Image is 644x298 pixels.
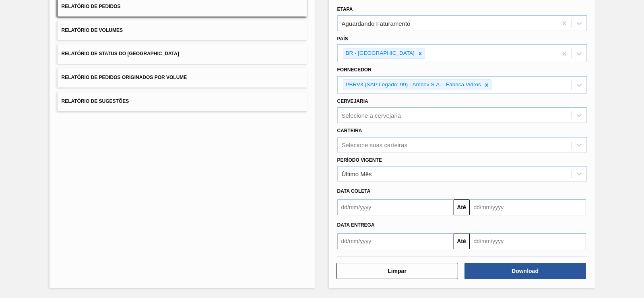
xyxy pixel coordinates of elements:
input: dd/mm/yyyy [337,199,454,215]
input: dd/mm/yyyy [470,233,586,249]
label: Período Vigente [337,157,382,163]
button: Relatório de Volumes [58,21,307,40]
span: Data entrega [337,222,375,228]
span: Relatório de Status do [GEOGRAPHIC_DATA] [62,51,179,56]
button: Até [454,199,470,215]
label: Cervejaria [337,98,368,104]
label: Etapa [337,6,353,12]
button: Até [454,233,470,249]
span: Relatório de Pedidos [62,4,121,9]
label: País [337,36,348,42]
button: Relatório de Sugestões [58,92,307,111]
div: Selecione suas carteiras [342,141,407,148]
span: Relatório de Volumes [62,27,123,33]
label: Fornecedor [337,67,372,73]
div: BR - [GEOGRAPHIC_DATA] [343,48,416,58]
div: Último Mês [342,171,372,177]
span: Data coleta [337,188,371,194]
button: Relatório de Pedidos Originados por Volume [58,68,307,88]
span: Relatório de Sugestões [62,98,129,104]
button: Limpar [336,263,458,279]
div: Aguardando Faturamento [342,20,411,27]
button: Download [464,263,586,279]
button: Relatório de Status do [GEOGRAPHIC_DATA] [58,44,307,64]
div: PBRV3 (SAP Legado: 99) - Ambev S.A. - Fábrica Vidros [343,80,482,90]
div: Selecione a cervejaria [342,112,401,119]
span: Relatório de Pedidos Originados por Volume [62,75,187,80]
input: dd/mm/yyyy [337,233,454,249]
label: Carteira [337,128,362,133]
input: dd/mm/yyyy [470,199,586,215]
